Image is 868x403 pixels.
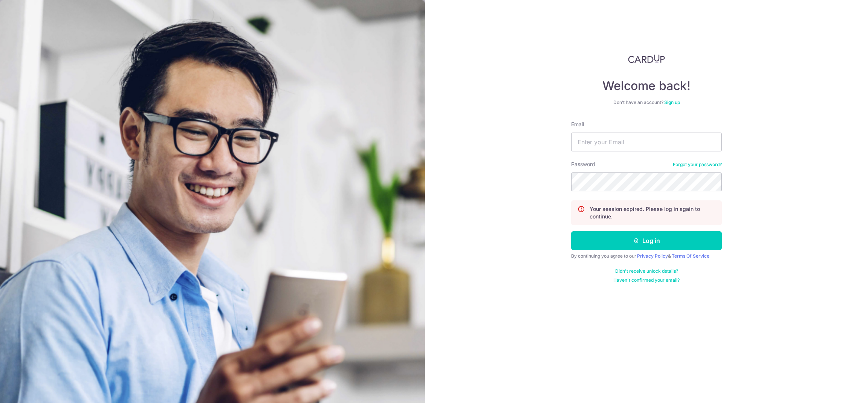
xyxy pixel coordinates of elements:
[571,253,722,259] div: By continuing you agree to our &
[637,253,668,259] a: Privacy Policy
[571,133,722,151] input: Enter your Email
[571,99,722,105] div: Don’t have an account?
[571,78,722,93] h4: Welcome back!
[628,54,665,63] img: CardUp Logo
[615,268,678,274] a: Didn't receive unlock details?
[613,277,680,283] a: Haven't confirmed your email?
[664,99,680,105] a: Sign up
[673,162,722,168] a: Forgot your password?
[571,121,584,128] label: Email
[571,231,722,250] button: Log in
[571,160,595,168] label: Password
[672,253,709,259] a: Terms Of Service
[590,205,715,220] p: Your session expired. Please log in again to continue.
